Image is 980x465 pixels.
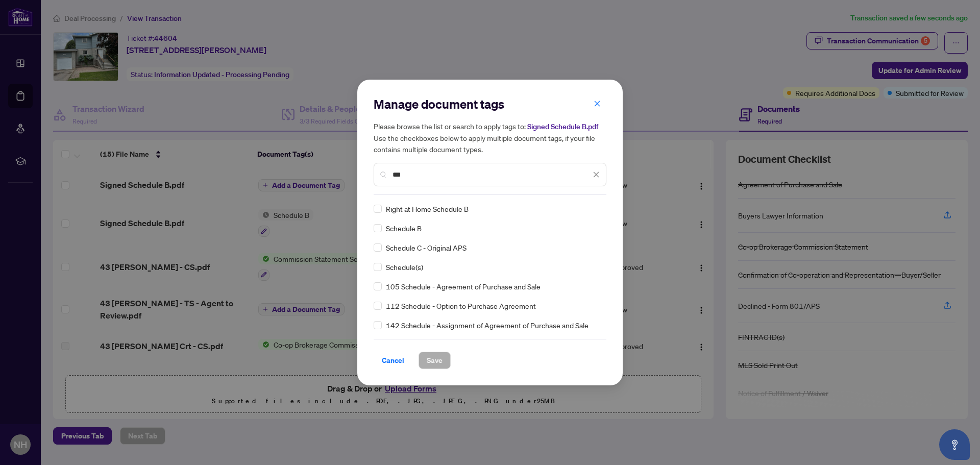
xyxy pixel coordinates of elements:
span: Cancel [382,352,404,369]
span: 142 Schedule - Assignment of Agreement of Purchase and Sale [386,320,589,331]
span: Schedule(s) [386,261,423,273]
span: 112 Schedule - Option to Purchase Agreement [386,300,536,311]
span: close [594,100,601,107]
span: Schedule B [386,223,422,234]
span: close [593,171,600,178]
button: Save [419,352,451,369]
span: 105 Schedule - Agreement of Purchase and Sale [386,281,541,292]
span: Right at Home Schedule B [386,203,469,214]
h5: Please browse the list or search to apply tags to: Use the checkboxes below to apply multiple doc... [374,120,606,155]
button: Cancel [374,352,412,369]
button: Open asap [939,429,970,460]
span: Schedule C - Original APS [386,242,467,253]
h2: Manage document tags [374,96,606,112]
span: Signed Schedule B.pdf [527,122,598,131]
